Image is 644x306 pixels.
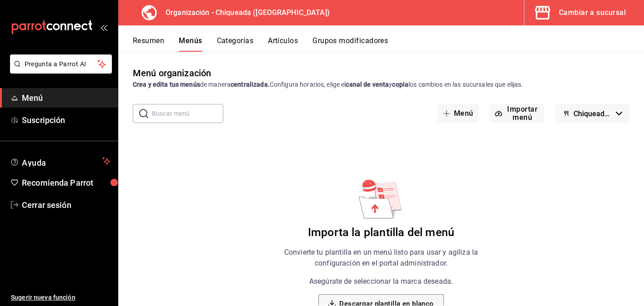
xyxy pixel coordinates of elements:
span: Ayuda [22,156,99,167]
button: Pregunta a Parrot AI [10,54,112,74]
span: Pregunta a Parrot AI [25,59,98,69]
button: Menú [438,104,479,123]
span: Recomienda Parrot [22,177,111,189]
input: Buscar menú [152,104,223,123]
h6: Importa la plantilla del menú [308,226,454,240]
button: Categorías [217,36,254,52]
span: Chiqueada - Borrador [574,109,612,118]
div: Cambiar a sucursal [559,6,626,19]
a: Pregunta a Parrot AI [6,66,112,75]
button: open_drawer_menu [100,24,107,31]
span: Suscripción [22,114,111,126]
span: Sugerir nueva función [11,293,111,302]
button: Artículos [268,36,298,52]
div: de manera Configura horarios, elige el y los cambios en las sucursales que elijas. [133,80,629,89]
span: Cerrar sesión [22,199,111,211]
strong: canal de venta [346,81,389,88]
p: Convierte tu plantilla en un menú listo para usar y agiliza la configuración en el portal adminis... [267,247,496,269]
p: Asegúrate de seleccionar la marca deseada. [309,276,453,287]
h3: Organización - Chiqueada ([GEOGRAPHIC_DATA]) [158,7,330,18]
div: Menú organización [133,66,211,80]
button: Resumen [133,36,164,52]
div: navigation tabs [133,36,644,52]
strong: centralizada. [231,81,270,88]
button: Importar menú [489,104,544,123]
span: Menú [22,92,111,104]
button: Grupos modificadores [312,36,388,52]
strong: Crea y edita tus menús [133,81,200,88]
button: Menús [179,36,202,52]
button: Chiqueada - Borrador [555,104,629,123]
strong: copia [392,81,408,88]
